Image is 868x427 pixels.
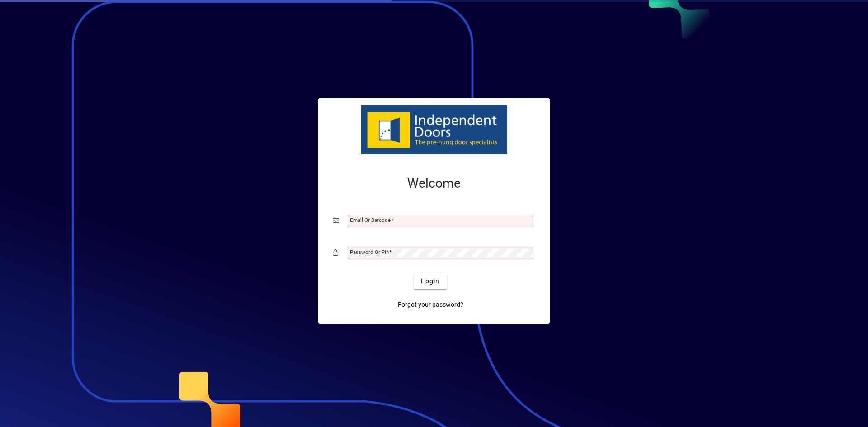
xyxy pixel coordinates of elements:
a: Forgot your password? [394,296,467,313]
span: Login [421,277,439,286]
span: Forgot your password? [398,300,463,310]
mat-label: Email or Barcode [350,217,391,223]
button: Login [414,273,447,289]
mat-label: Password or Pin [350,249,389,255]
h2: Welcome [333,176,535,191]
